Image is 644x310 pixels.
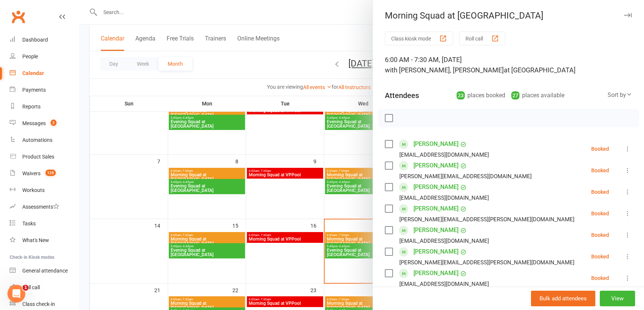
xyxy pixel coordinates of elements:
div: Booked [591,275,609,281]
a: [PERSON_NAME] [413,160,458,172]
div: Booked [591,211,609,216]
div: Booked [591,189,609,195]
a: Clubworx [9,7,28,26]
div: People [22,53,38,59]
div: 27 [511,91,519,99]
div: Tasks [22,221,36,226]
div: Booked [591,254,609,259]
div: General attendance [22,268,68,274]
div: 23 [457,91,465,99]
div: Roll call [22,284,40,290]
div: Workouts [22,187,45,193]
a: Product Sales [10,149,78,165]
button: View [600,291,635,306]
div: Waivers [22,170,41,176]
a: Calendar [10,65,78,82]
span: at [GEOGRAPHIC_DATA] [504,66,576,74]
span: 2 [51,120,57,126]
div: Product Sales [22,154,54,160]
div: Morning Squad at [GEOGRAPHIC_DATA] [373,10,644,21]
a: Waivers 125 [10,165,78,182]
a: Tasks [10,215,78,232]
div: 6:00 AM - 7:30 AM, [DATE] [385,55,632,75]
iframe: Intercom live chat [7,285,25,303]
div: Payments [22,87,46,93]
a: Reports [10,98,78,115]
button: Bulk add attendees [531,291,595,306]
a: Dashboard [10,32,78,48]
div: Sort by [608,90,632,100]
div: Booked [591,168,609,173]
a: [PERSON_NAME] [413,246,458,258]
a: Payments [10,82,78,98]
div: [EMAIL_ADDRESS][DOMAIN_NAME] [399,236,489,246]
div: What's New [22,237,49,243]
div: [EMAIL_ADDRESS][DOMAIN_NAME] [399,150,489,160]
a: Automations [10,132,78,149]
div: Dashboard [22,37,48,43]
div: [EMAIL_ADDRESS][DOMAIN_NAME] [399,279,489,289]
a: People [10,48,78,65]
button: Roll call [459,32,505,45]
span: with [PERSON_NAME], [PERSON_NAME] [385,66,504,74]
span: 1 [23,285,29,291]
div: Class check-in [22,301,55,307]
div: places booked [457,90,505,101]
div: [EMAIL_ADDRESS][DOMAIN_NAME] [399,193,489,203]
a: What's New [10,232,78,249]
div: Attendees [385,90,419,101]
div: Messages [22,120,46,126]
a: [PERSON_NAME] [413,138,458,150]
div: [PERSON_NAME][EMAIL_ADDRESS][DOMAIN_NAME] [399,172,532,181]
a: Messages 2 [10,115,78,132]
a: [PERSON_NAME] [413,203,458,215]
div: places available [511,90,564,101]
a: [PERSON_NAME] [413,267,458,279]
div: Calendar [22,70,44,76]
div: [PERSON_NAME][EMAIL_ADDRESS][PERSON_NAME][DOMAIN_NAME] [399,215,574,224]
button: Class kiosk mode [385,32,453,45]
a: Roll call [10,279,78,296]
div: Automations [22,137,52,143]
div: Booked [591,146,609,151]
a: Workouts [10,182,78,199]
a: Assessments [10,199,78,215]
div: Reports [22,104,41,110]
span: 125 [45,170,56,176]
a: General attendance kiosk mode [10,262,78,279]
a: [PERSON_NAME] [413,181,458,193]
div: [PERSON_NAME][EMAIL_ADDRESS][PERSON_NAME][DOMAIN_NAME] [399,258,574,267]
div: Booked [591,232,609,238]
a: [PERSON_NAME] [413,224,458,236]
div: Assessments [22,204,59,210]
